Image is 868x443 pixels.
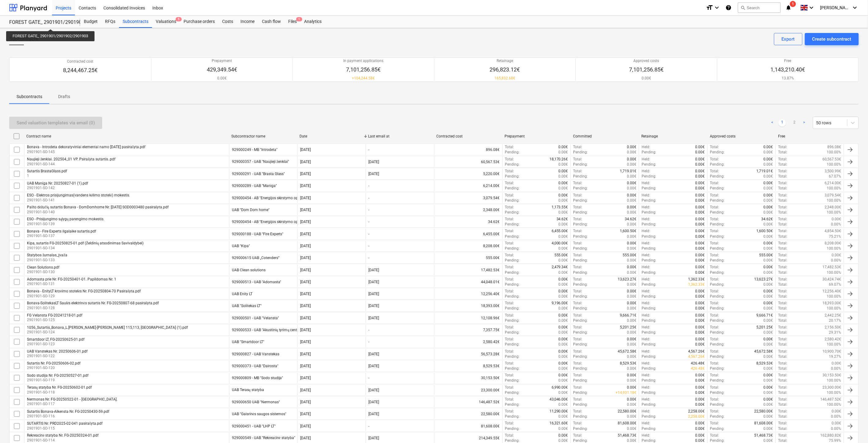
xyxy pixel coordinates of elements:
div: [DATE] [368,160,379,164]
p: Total : [778,210,788,215]
p: 0.00€ [695,234,705,239]
p: Pending : [710,198,725,203]
div: 5,220.00€ [434,169,502,179]
p: 100.00% [827,210,841,215]
div: 30,153.50€ [434,373,502,383]
p: 100.00% [827,150,841,155]
p: Total : [505,193,514,198]
p: 2901901-SO-145 [27,149,145,155]
a: Page 2 [791,119,798,126]
p: 0.00€ [695,186,705,191]
p: 0.00€ [764,198,773,203]
div: 929000291 - UAB "Brasta Glass" [232,172,285,176]
div: 56,573.28€ [434,349,502,359]
div: Contract name [26,134,226,138]
p: Total : [505,145,514,150]
div: 6,455.00€ [434,229,502,239]
p: Pending : [642,210,656,215]
p: 0.00€ [695,150,705,155]
i: keyboard_arrow_down [713,4,721,11]
p: 8,244,467.25€ [63,67,98,74]
p: 1,173.55€ [552,205,568,210]
p: 0.00€ [764,174,773,179]
div: 22,580.00€ [434,409,502,419]
button: Create subcontract [805,33,859,45]
p: 0.00€ [559,234,568,239]
p: 100.00% [827,198,841,203]
div: Export [782,35,795,43]
p: Pending : [710,162,725,167]
div: [DATE] [300,208,311,212]
div: Bonava - Fire Experts ilgalaike sutartis.pdf [27,229,96,233]
p: 0.00€ [695,162,705,167]
p: 3,500.99€ [825,169,841,174]
p: Total : [710,145,719,150]
p: 100.00% [827,186,841,191]
p: 0.00€ [627,198,636,203]
div: Purchase orders [180,16,218,28]
p: Total : [573,157,583,162]
div: Naujieji ženklai. 202504_01 VP. Psirašyta sutartis..pdf [27,157,115,162]
div: Contracted cost [437,134,500,138]
div: Approved costs [710,134,773,138]
p: Total : [778,217,788,222]
p: 0.00€ [559,222,568,227]
p: Held : [642,181,650,186]
a: Costs [218,16,237,28]
p: 1,600.50€ [620,229,636,234]
div: 8,208.00€ [434,241,502,251]
p: Total : [710,217,719,222]
p: Total : [778,229,788,234]
p: 60,567.53€ [823,157,841,162]
p: Held : [642,169,650,174]
p: 0.00€ [695,198,705,203]
p: Pending : [573,150,588,155]
p: Held : [642,229,650,234]
div: 17,482.53€ [434,265,502,275]
p: 0.00€ [627,174,636,179]
div: Sutartis BrastaGlass.pdf [27,169,67,173]
p: Pending : [505,210,520,215]
p: 0.00€ [627,157,636,162]
a: Subcontracts [119,16,152,28]
div: ESO - Elektros prisijungimas(vandens kėlimo stotelė) mokestis. [27,193,130,198]
div: Cash flow [258,16,285,28]
p: 0.00€ [764,234,773,239]
p: 0.00€ [764,181,773,186]
p: 0.00€ [627,205,636,210]
div: [DATE] [300,160,311,164]
i: keyboard_arrow_down [808,4,815,11]
p: Total : [778,222,788,227]
div: Create subcontract [812,35,851,43]
span: [PERSON_NAME] [820,5,851,10]
p: Pending : [505,234,520,239]
p: Held : [642,205,650,210]
p: Total : [778,181,788,186]
div: 2,348.00€ [434,205,502,215]
p: Drafts [57,93,72,100]
p: Held : [642,217,650,222]
p: 429,349.54€ [207,66,237,73]
p: Total : [505,169,514,174]
p: 0.00% [831,222,841,227]
p: 34.62€ [625,217,636,222]
div: 60,567.53€ [434,157,502,167]
i: keyboard_arrow_down [851,4,859,11]
div: [DATE] [300,196,311,200]
p: 0.00€ [627,210,636,215]
p: 0.00€ [764,145,773,150]
p: Pending : [710,174,725,179]
p: Total : [778,157,788,162]
div: 44,048.01€ [434,277,502,287]
p: Total : [778,150,788,155]
p: Total : [710,229,719,234]
p: Total : [573,205,583,210]
p: 0.00€ [695,145,705,150]
p: Pending : [710,222,725,227]
i: notifications [786,4,792,11]
p: Contracted cost [63,59,98,64]
div: UAB Maniga Nr. 20250827-01 (1).pdf [27,181,88,185]
p: Pending : [642,198,656,203]
p: Pending : [505,222,520,227]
